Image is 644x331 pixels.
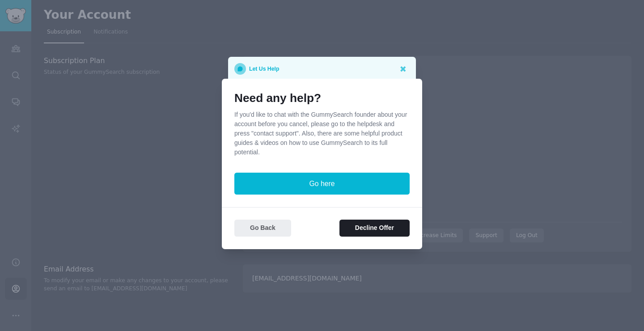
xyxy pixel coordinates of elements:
button: Go Back [234,220,291,237]
button: Go here [234,173,410,195]
p: Let Us Help [249,63,279,75]
button: Decline Offer [339,220,410,237]
h1: Need any help? [234,91,410,106]
p: If you'd like to chat with the GummySearch founder about your account before you cancel, please g... [234,110,410,157]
